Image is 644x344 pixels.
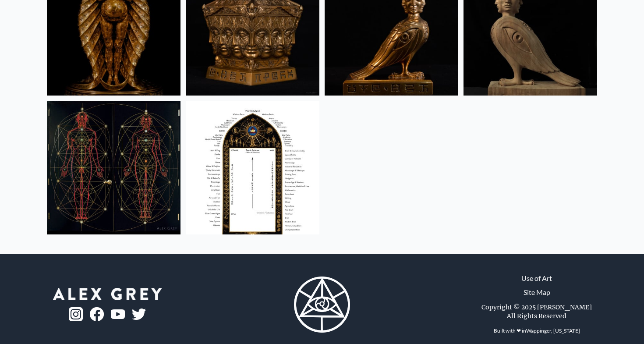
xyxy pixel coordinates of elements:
img: twitter-logo.png [132,309,146,320]
div: Copyright © 2025 [PERSON_NAME] [481,303,592,312]
a: Wappinger, [US_STATE] [526,327,580,334]
div: Built with ❤ in [490,324,584,338]
img: Sacred Mirrors Frame [186,101,319,234]
img: ig-logo.png [69,307,83,321]
div: All Rights Reserved [507,312,566,320]
a: Use of Art [521,273,552,284]
a: Site Map [524,287,550,298]
img: youtube-logo.png [111,309,125,319]
img: fb-logo.png [90,307,104,321]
